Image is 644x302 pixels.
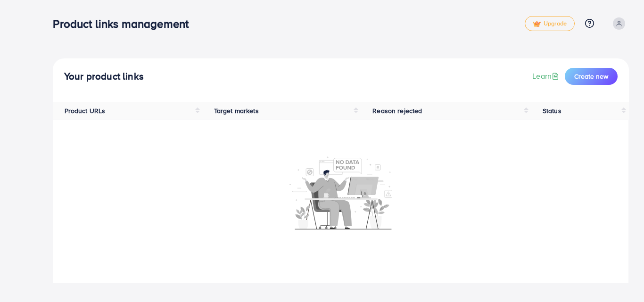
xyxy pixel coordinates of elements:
span: Upgrade [533,20,567,27]
button: Create new [565,68,618,85]
h4: Your product links [64,71,144,82]
span: Product URLs [65,106,106,115]
a: Learn [532,71,561,82]
img: tick [533,21,541,27]
span: Target markets [214,106,259,115]
span: Status [543,106,561,115]
img: No account [289,155,392,229]
span: Create new [574,72,608,81]
span: Reason rejected [372,106,422,115]
a: tickUpgrade [525,16,575,31]
h3: Product links management [53,17,196,31]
